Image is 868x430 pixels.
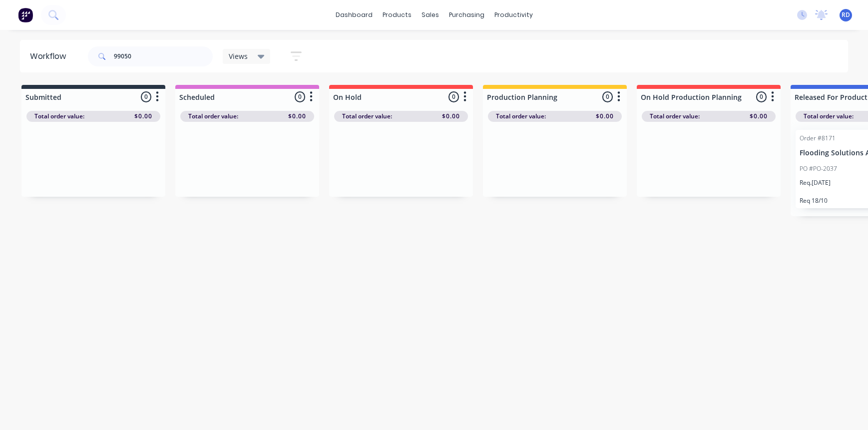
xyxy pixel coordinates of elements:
span: $0.00 [750,112,768,121]
div: purchasing [444,7,489,22]
span: Total order value: [34,112,84,121]
span: $0.00 [596,112,614,121]
span: Total order value: [804,112,854,121]
input: Search for orders... [114,46,213,66]
span: $0.00 [288,112,306,121]
p: Req. [DATE] [800,178,831,187]
img: Factory [18,7,33,22]
div: Workflow [30,50,71,62]
p: PO #PO-2037 [800,164,837,173]
span: Total order value: [650,112,700,121]
span: Total order value: [342,112,392,121]
a: dashboard [331,7,378,22]
span: $0.00 [134,112,152,121]
span: $0.00 [442,112,460,121]
span: RD [842,10,850,19]
span: Total order value: [496,112,546,121]
div: sales [417,7,444,22]
div: Order #8171 [800,134,836,143]
span: Views [229,51,248,61]
div: productivity [489,7,538,22]
span: Total order value: [188,112,238,121]
div: products [378,7,417,22]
